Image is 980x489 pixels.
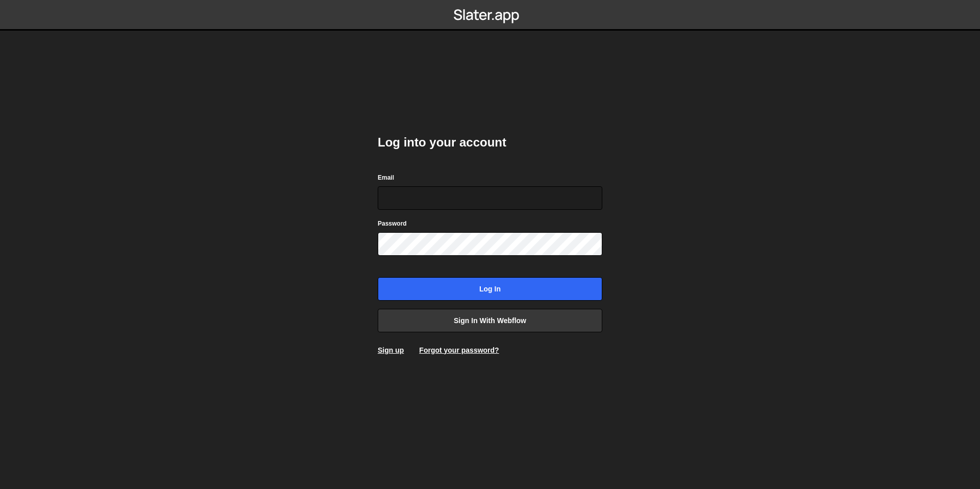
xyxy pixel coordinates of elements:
[419,346,499,354] a: Forgot your password?
[378,277,602,301] input: Log in
[378,218,407,229] label: Password
[378,309,602,332] a: Sign in with Webflow
[378,346,404,354] a: Sign up
[378,173,394,183] label: Email
[378,134,602,151] h2: Log into your account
